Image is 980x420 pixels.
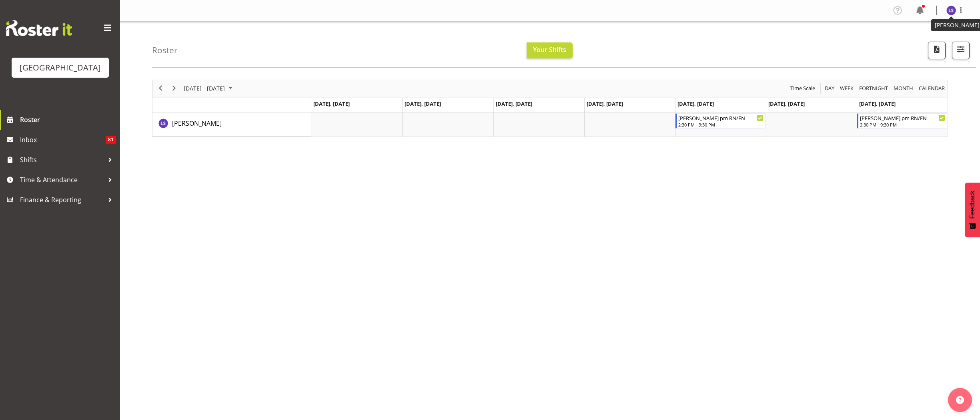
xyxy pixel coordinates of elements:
div: [PERSON_NAME] pm RN/EN [678,114,764,122]
span: 81 [106,136,116,144]
span: Inbox [20,134,106,146]
span: [DATE], [DATE] [313,100,350,107]
span: [DATE], [DATE] [405,100,441,107]
div: previous period [154,80,167,97]
div: Timeline Week of October 14, 2025 [152,80,948,137]
div: Liz Schofield"s event - Ressie pm RN/EN Begin From Friday, October 17, 2025 at 2:30:00 PM GMT+13:... [675,113,766,129]
button: Fortnight [858,83,890,93]
div: October 13 - 19, 2025 [181,80,237,97]
table: Timeline Week of October 14, 2025 [311,113,948,137]
span: Feedback [969,191,976,219]
a: [PERSON_NAME] [172,119,222,128]
span: [DATE], [DATE] [496,100,532,107]
div: [PERSON_NAME] pm RN/EN [860,114,945,122]
span: Month [893,83,914,93]
td: Liz Schofield resource [152,113,311,137]
span: Day [824,83,835,93]
span: calendar [918,83,946,93]
span: Time & Attendance [20,174,104,186]
button: Timeline Month [892,83,915,93]
div: 2:30 PM - 9:30 PM [678,121,764,128]
span: [DATE] - [DATE] [183,83,226,93]
div: next period [167,80,181,97]
span: [PERSON_NAME] [172,119,222,128]
span: [DATE], [DATE] [677,100,714,107]
button: Feedback - Show survey [965,183,980,237]
span: Fortnight [858,83,889,93]
img: Rosterit website logo [6,20,72,36]
span: Time Scale [790,83,816,93]
span: Your Shifts [533,45,566,54]
span: Finance & Reporting [20,194,104,206]
span: Shifts [20,154,104,166]
span: Week [839,83,854,93]
button: October 2025 [182,83,236,93]
span: [DATE], [DATE] [587,100,623,107]
div: [GEOGRAPHIC_DATA] [20,62,101,74]
div: Liz Schofield"s event - Ressie pm RN/EN Begin From Sunday, October 19, 2025 at 2:30:00 PM GMT+13:... [857,113,947,129]
button: Timeline Week [839,83,855,93]
button: Filter Shifts [952,42,970,59]
img: help-xxl-2.png [956,396,964,404]
img: liz-schofield10772.jpg [946,6,956,15]
span: [DATE], [DATE] [859,100,896,107]
button: Your Shifts [527,42,573,58]
button: Next [169,83,180,93]
button: Month [918,83,946,93]
button: Time Scale [789,83,817,93]
span: [DATE], [DATE] [768,100,805,107]
button: Timeline Day [824,83,836,93]
button: Previous [155,83,166,93]
h4: Roster [152,46,178,55]
button: Download a PDF of the roster according to the set date range. [928,42,946,59]
span: Roster [20,114,116,126]
div: 2:30 PM - 9:30 PM [860,121,945,128]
